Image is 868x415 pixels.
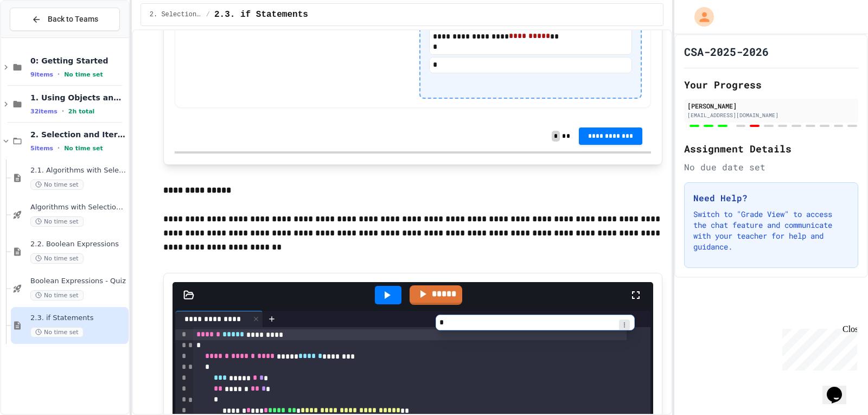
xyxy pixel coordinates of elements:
[778,324,857,371] iframe: chat widget
[693,209,849,252] p: Switch to "Grade View" to access the chat feature and communicate with your teacher for help and ...
[30,277,126,286] span: Boolean Expressions - Quiz
[30,71,53,78] span: 9 items
[30,216,84,227] span: No time set
[684,141,858,156] h2: Assignment Details
[693,191,849,205] h3: Need Help?
[684,44,769,59] h1: CSA-2025-2026
[30,314,126,323] span: 2.3. if Statements
[30,166,126,175] span: 2.1. Algorithms with Selection and Repetition
[30,108,58,115] span: 32 items
[30,56,126,66] span: 0: Getting Started
[58,70,60,79] span: •
[30,130,126,139] span: 2. Selection and Iteration
[10,8,120,31] button: Back to Teams
[64,145,103,152] span: No time set
[684,161,858,174] div: No due date set
[68,108,95,115] span: 2h total
[30,253,84,264] span: No time set
[822,372,857,404] iframe: chat widget
[30,240,126,249] span: 2.2. Boolean Expressions
[30,93,126,103] span: 1. Using Objects and Methods
[48,14,98,25] span: Back to Teams
[64,71,103,78] span: No time set
[683,4,717,29] div: My Account
[30,145,53,152] span: 5 items
[687,111,855,119] div: [EMAIL_ADDRESS][DOMAIN_NAME]
[684,77,858,92] h2: Your Progress
[4,4,75,69] div: Chat with us now!Close
[206,10,210,19] span: /
[30,203,126,212] span: Algorithms with Selection and Repetition - Topic 2.1
[687,101,855,111] div: [PERSON_NAME]
[58,144,60,152] span: •
[30,290,84,301] span: No time set
[150,10,202,19] span: 2. Selection and Iteration
[214,8,308,21] span: 2.3. if Statements
[62,107,64,116] span: •
[30,180,84,190] span: No time set
[30,327,84,337] span: No time set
